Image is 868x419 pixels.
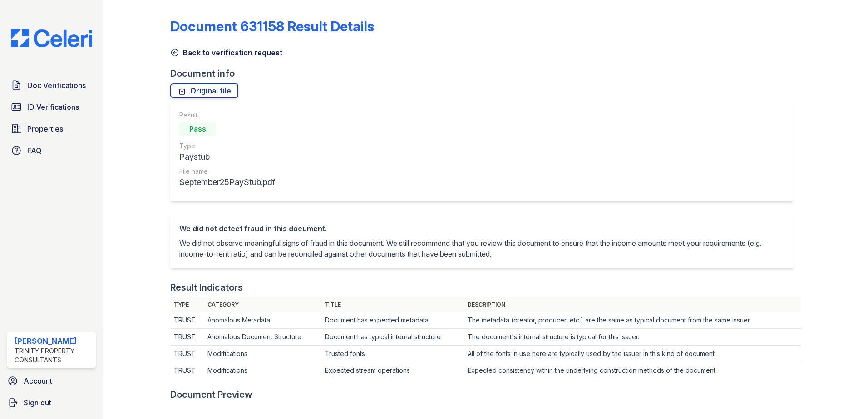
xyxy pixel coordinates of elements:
[7,141,96,160] a: FAQ
[27,102,79,112] span: ID Verifications
[179,111,275,120] div: Result
[179,176,275,189] div: September25PayStub.pdf
[4,372,99,390] a: Account
[464,312,801,329] td: The metadata (creator, producer, etc.) are the same as typical document from the same issuer.
[321,312,464,329] td: Document has expected metadata
[321,297,464,312] th: Title
[27,80,86,91] span: Doc Verifications
[4,394,99,412] a: Sign out
[170,329,204,346] td: TRUST
[170,312,204,329] td: TRUST
[464,297,801,312] th: Description
[179,167,275,176] div: File name
[170,362,204,379] td: TRUST
[179,122,216,136] div: Pass
[4,29,99,47] img: CE_Logo_Blue-a8612792a0a2168367f1c8372b55b34899dd931a85d93a1a3d3e32e68fde9ad4.png
[170,297,204,312] th: Type
[321,329,464,346] td: Document has typical internal structure
[15,336,92,346] div: [PERSON_NAME]
[170,346,204,362] td: TRUST
[170,281,243,294] div: Result Indicators
[27,145,42,156] span: FAQ
[170,83,238,98] a: Original file
[170,67,801,80] div: Document info
[27,123,63,134] span: Properties
[204,362,321,379] td: Modifications
[179,141,275,151] div: Type
[204,329,321,346] td: Anomalous Document Structure
[15,346,92,365] div: Trinity Property Consultants
[464,329,801,346] td: The document's internal structure is typical for this issuer.
[179,223,784,234] div: We did not detect fraud in this document.
[321,362,464,379] td: Expected stream operations
[7,76,96,94] a: Doc Verifications
[179,238,784,259] p: We did not observe meaningful signs of fraud in this document. We still recommend that you review...
[204,312,321,329] td: Anomalous Metadata
[170,47,282,58] a: Back to verification request
[179,151,275,163] div: Paystub
[7,98,96,116] a: ID Verifications
[321,346,464,362] td: Trusted fonts
[24,397,51,408] span: Sign out
[464,346,801,362] td: All of the fonts in use here are typically used by the issuer in this kind of document.
[204,346,321,362] td: Modifications
[170,388,252,401] div: Document Preview
[24,375,52,386] span: Account
[464,362,801,379] td: Expected consistency within the underlying construction methods of the document.
[7,120,96,138] a: Properties
[170,18,374,34] a: Document 631158 Result Details
[204,297,321,312] th: Category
